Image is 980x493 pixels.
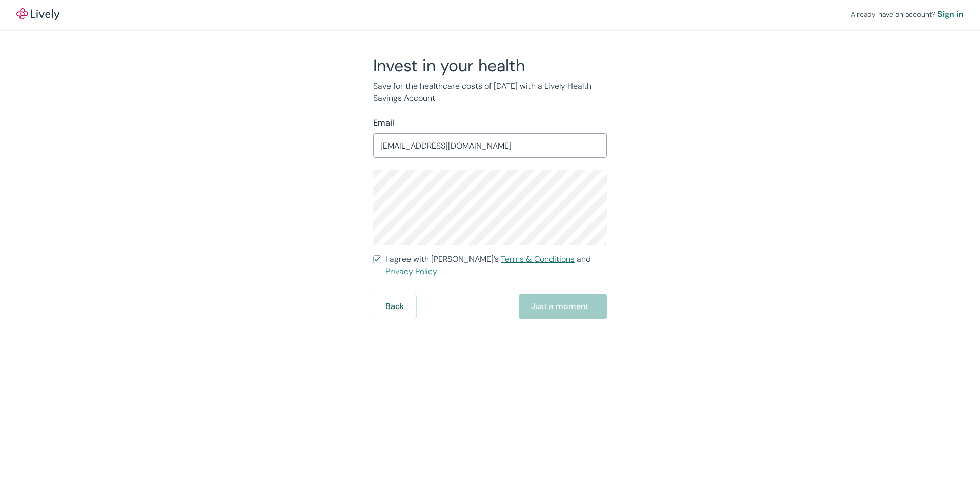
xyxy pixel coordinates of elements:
span: I agree with [PERSON_NAME]’s and [385,253,607,278]
img: Lively [16,8,59,20]
h2: Invest in your health [373,55,607,76]
label: Email [373,117,394,129]
a: LivelyLively [16,8,59,20]
a: Privacy Policy [385,266,437,277]
button: Back [373,294,416,319]
a: Terms & Conditions [501,254,575,264]
div: Already have an account? [851,8,964,20]
a: Sign in [937,8,964,20]
p: Save for the healthcare costs of [DATE] with a Lively Health Savings Account [373,80,607,105]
